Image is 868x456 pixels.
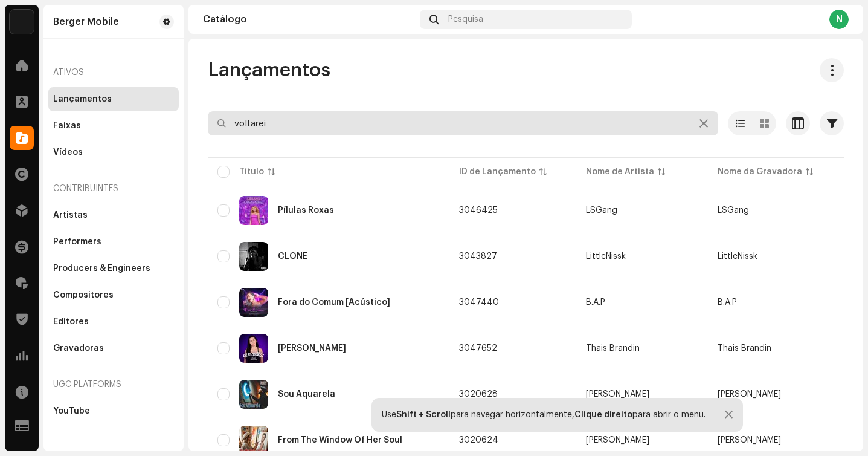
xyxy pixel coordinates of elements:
div: Artistas [53,210,88,220]
span: Lançamentos [208,58,330,82]
div: Catálogo [203,15,415,24]
span: 3043827 [459,252,497,261]
re-m-nav-item: Vídeos [48,140,179,164]
input: Pesquisa [208,111,718,135]
span: B.A.P [586,298,698,307]
span: 3020624 [459,436,498,445]
div: Producers & Engineers [53,264,150,273]
span: B.A.P [718,298,737,307]
div: From The Window Of Her Soul [278,436,402,445]
span: 3047440 [459,298,499,307]
div: N [829,10,849,29]
re-m-nav-item: YouTube [48,399,179,423]
span: 3047652 [459,344,497,353]
div: CLONE [278,252,307,261]
div: B.A.P [586,298,605,307]
re-m-nav-item: Producers & Engineers [48,256,179,281]
div: Pílulas Roxas [278,206,334,215]
div: Berger Mobile [53,17,119,27]
div: Sou Aquarela [278,390,335,399]
strong: Clique direito [574,411,632,419]
img: 46384dad-48b2-425b-8bb9-30c416536c4c [239,196,268,225]
re-a-nav-header: Ativos [48,58,179,87]
span: Thais Brandin [718,344,771,353]
div: ID de Lançamento [459,166,536,178]
span: LSGang [586,206,698,215]
div: Lançamentos [53,94,112,104]
div: [PERSON_NAME] [586,436,649,445]
re-m-nav-item: Compositores [48,283,179,307]
div: Celso Portiolli [278,344,346,353]
span: Alfredo Assumpção [586,390,698,399]
div: Compositores [53,290,114,300]
span: LittleNissk [586,252,698,261]
div: Performers [53,237,101,247]
div: Thais Brandin [586,344,640,353]
span: Pesquisa [448,15,483,24]
img: 233e43c6-7e71-491f-aafb-3190f84b0613 [239,380,268,409]
strong: Shift + Scroll [396,411,451,419]
div: Título [239,166,264,178]
div: LSGang [586,206,617,215]
span: LSGang [718,206,749,215]
div: Editores [53,317,89,327]
span: Alfredo Assumpção [718,390,781,399]
img: 46d46a23-1375-46c3-9134-00aadcfe78a4 [239,426,268,455]
span: Alfredo Assumpção [586,436,698,445]
div: [PERSON_NAME] [586,390,649,399]
div: Vídeos [53,148,83,157]
span: 3020628 [459,390,498,399]
re-m-nav-item: Performers [48,230,179,254]
img: ce44fecc-f09a-4c08-b922-014be1f0f8bb [239,334,268,363]
div: LittleNissk [586,252,626,261]
span: LittleNissk [718,252,757,261]
re-a-nav-header: UGC Platforms [48,370,179,399]
re-m-nav-item: Editores [48,310,179,334]
re-a-nav-header: Contribuintes [48,174,179,203]
re-m-nav-item: Faixas [48,114,179,138]
div: Nome de Artista [586,166,654,178]
div: Gravadoras [53,344,104,353]
div: Faixas [53,121,81,131]
span: Thais Brandin [586,344,698,353]
re-m-nav-item: Artistas [48,203,179,227]
span: 3046425 [459,206,498,215]
div: YouTube [53,406,90,416]
img: 102f2c20-9e38-4e18-b9f3-b20ef703b5ae [239,242,268,271]
re-m-nav-item: Gravadoras [48,336,179,360]
img: e6131143-0e81-4327-8ed2-402d43083518 [239,288,268,317]
div: Fora do Comum [Acústico] [278,298,390,307]
div: Use para navegar horizontalmente, para abrir o menu. [382,410,706,420]
re-m-nav-item: Lançamentos [48,87,179,111]
span: Alfredo Assumpção [718,436,781,445]
div: Nome da Gravadora [718,166,802,178]
img: 70c0b94c-19e5-4c8c-a028-e13e35533bab [10,10,34,34]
